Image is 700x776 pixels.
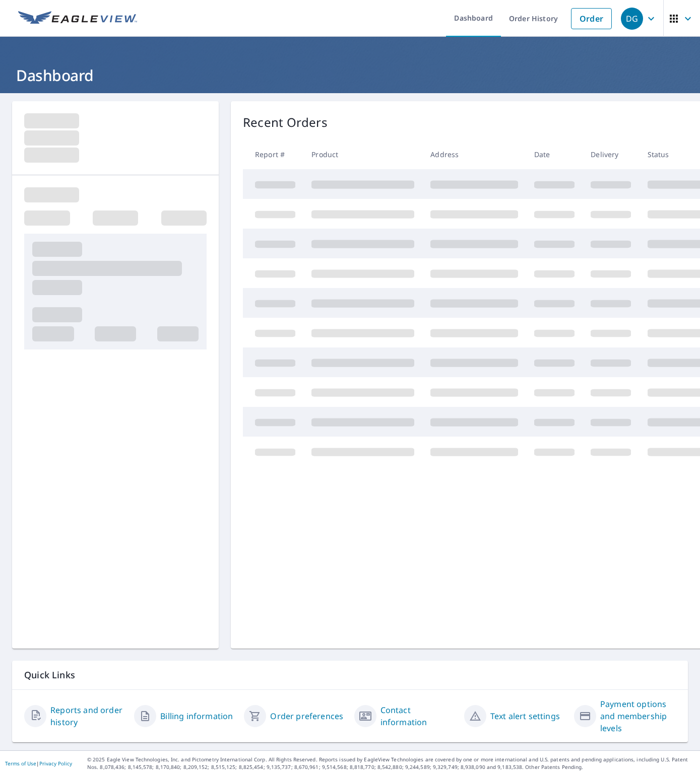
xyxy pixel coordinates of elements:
a: Reports and order history [50,704,126,728]
p: Recent Orders [243,113,328,131]
h1: Dashboard [12,65,688,86]
a: Terms of Use [5,760,36,767]
a: Privacy Policy [39,760,72,767]
img: EV Logo [18,11,137,26]
th: Report # [243,139,303,169]
a: Contact information [380,704,456,728]
a: Billing information [160,710,233,722]
th: Delivery [583,139,639,169]
p: Quick Links [24,669,676,681]
th: Product [303,139,422,169]
a: Text alert settings [490,710,560,722]
a: Payment options and membership levels [600,698,676,734]
th: Address [422,139,526,169]
a: Order preferences [270,710,343,722]
a: Order [571,8,612,29]
th: Date [526,139,583,169]
p: | [5,760,72,766]
p: © 2025 Eagle View Technologies, Inc. and Pictometry International Corp. All Rights Reserved. Repo... [87,756,695,771]
div: DG [621,8,643,30]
